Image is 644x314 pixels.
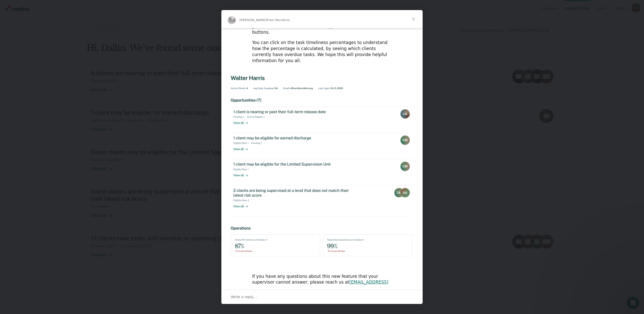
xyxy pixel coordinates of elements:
img: Profile image for Kim [227,16,235,24]
span: Close [405,10,423,28]
div: Open conversation and reply [221,290,423,304]
div: You can click on the task timeliness percentages to understand how the percentage is calculated, ... [252,40,392,64]
a: [EMAIL_ADDRESS][DOMAIN_NAME] [252,280,388,291]
span: Write a reply… [231,294,257,300]
span: from Recidiviz [267,18,290,22]
div: If you have any questions about this new feature that your supervisor cannot answer, please reach... [252,274,392,297]
span: [PERSON_NAME] [239,18,267,22]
